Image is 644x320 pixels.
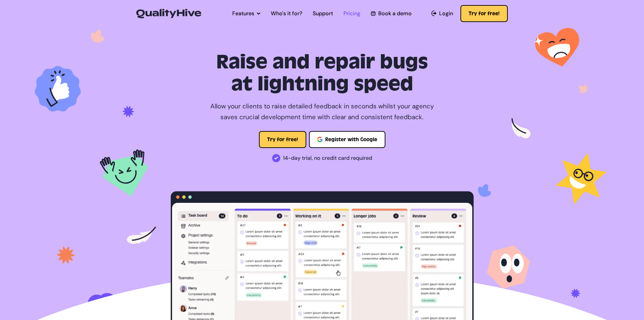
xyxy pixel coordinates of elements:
[460,5,508,22] button: Try for free!
[371,9,411,18] a: Book a demo
[439,9,453,18] span: Login
[136,9,201,18] img: QualityHive - Bug Tracking Tool
[272,154,280,162] img: 14-day trial, no credit card required
[309,131,385,148] button: Register with Google
[343,9,360,18] a: Pricing
[283,153,372,164] span: 14-day trial, no credit card required
[206,101,439,123] p: Allow your clients to raise detailed feedback in seconds whilst your agency saves crucial develop...
[259,131,306,148] button: Try for free!
[371,11,375,16] img: Book a QualityHive Demo
[171,51,474,95] h1: Raise and repair bugs at lightning speed
[232,9,260,18] a: Features
[313,9,333,18] a: Support
[431,9,453,18] a: Login
[271,9,302,18] a: Who's it for?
